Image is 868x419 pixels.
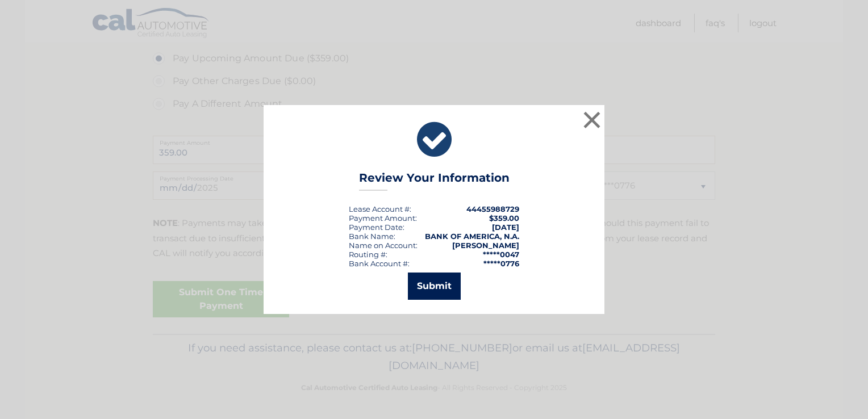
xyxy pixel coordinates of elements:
[349,223,404,232] div: :
[425,232,519,241] strong: BANK OF AMERICA, N.A.
[349,250,387,259] div: Routing #:
[349,232,395,241] div: Bank Name:
[349,241,418,250] div: Name on Account:
[489,213,519,223] span: $359.00
[466,204,519,213] strong: 44455988729
[349,213,417,223] div: Payment Amount:
[581,108,603,131] button: ×
[492,223,519,232] span: [DATE]
[359,171,510,191] h3: Review Your Information
[408,273,461,300] button: Submit
[349,223,403,232] span: Payment Date
[452,241,519,250] strong: [PERSON_NAME]
[349,204,411,213] div: Lease Account #:
[349,259,410,268] div: Bank Account #:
